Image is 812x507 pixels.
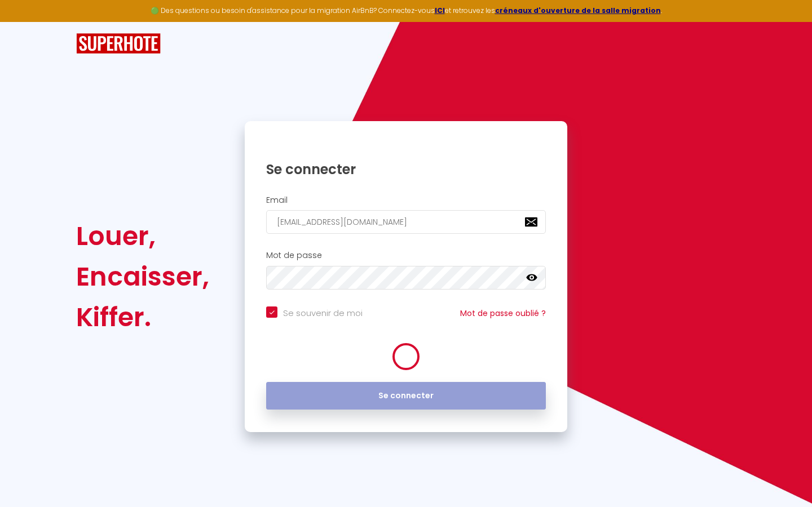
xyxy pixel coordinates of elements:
h2: Mot de passe [266,251,546,260]
input: Ton Email [266,210,546,234]
button: Ouvrir le widget de chat LiveChat [9,5,43,38]
div: Louer, [76,216,209,256]
h2: Email [266,195,546,205]
div: Kiffer. [76,297,209,337]
a: créneaux d'ouverture de la salle migration [495,6,661,15]
a: ICI [435,6,445,15]
h1: Se connecter [266,161,546,178]
a: Mot de passe oublié ? [460,308,546,319]
img: SuperHote logo [76,33,161,54]
div: Encaisser, [76,256,209,297]
button: Se connecter [266,382,546,410]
